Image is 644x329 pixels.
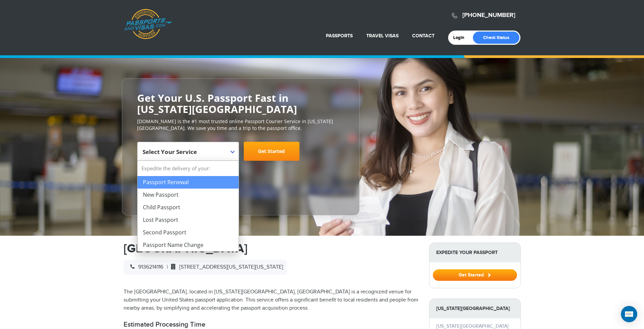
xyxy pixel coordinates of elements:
[137,92,344,115] h2: Get Your U.S. Passport Fast in [US_STATE][GEOGRAPHIC_DATA]
[433,272,517,277] a: Get Started
[326,33,353,39] a: Passports
[137,189,239,201] li: New Passport
[137,176,239,189] li: Passport Renewal
[137,142,239,161] span: Select Your Service
[621,306,637,322] div: Open Intercom Messenger
[412,33,435,39] a: Contact
[429,243,520,262] strong: Expedite Your Passport
[168,264,283,270] span: [STREET_ADDRESS][US_STATE][US_STATE]
[124,9,172,39] a: Passports & [DOMAIN_NAME]
[436,323,509,329] a: [US_STATE][GEOGRAPHIC_DATA]
[137,226,239,239] li: Second Passport
[453,35,469,40] a: Login
[137,118,344,132] p: [DOMAIN_NAME] is the #1 most trusted online Passport Courier Service in [US_STATE][GEOGRAPHIC_DAT...
[143,148,197,156] span: Select Your Service
[244,142,299,161] a: Get Started
[366,33,399,39] a: Travel Visas
[429,299,520,318] strong: [US_STATE][GEOGRAPHIC_DATA]
[124,260,287,275] div: |
[124,243,419,255] h1: [GEOGRAPHIC_DATA]
[137,201,239,214] li: Child Passport
[137,239,239,251] li: Passport Name Change
[143,144,232,163] span: Select Your Service
[137,161,239,176] strong: Expedite the delivery of your:
[137,214,239,226] li: Lost Passport
[127,264,163,270] span: 9136214116
[462,12,515,19] a: [PHONE_NUMBER]
[124,321,419,329] h2: Estimated Processing Time
[137,161,239,251] li: Expedite the delivery of your:
[137,164,344,171] span: Starting at $199 + government fees
[433,269,517,281] button: Get Started
[124,288,419,312] p: The [GEOGRAPHIC_DATA], located in [US_STATE][GEOGRAPHIC_DATA], [GEOGRAPHIC_DATA] is a recognized ...
[473,32,519,44] a: Check Status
